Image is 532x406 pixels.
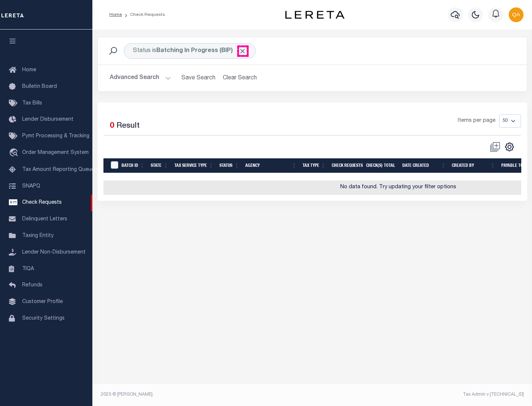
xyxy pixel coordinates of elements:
[22,250,86,255] span: Lender Non-Disbursement
[124,43,256,59] div: Status is
[110,71,171,85] button: Advanced Search
[285,11,344,19] img: logo-dark.svg
[22,316,65,321] span: Security Settings
[399,158,449,173] th: Date Created: activate to sort column ascending
[22,299,63,304] span: Customer Profile
[22,266,34,271] span: TIQA
[22,134,89,139] span: Pymt Processing & Tracking
[148,158,171,173] th: State: activate to sort column ascending
[509,7,524,22] img: svg+xml;base64,PHN2ZyB4bWxucz0iaHR0cDovL3d3dy53My5vcmcvMjAwMC9zdmciIHBvaW50ZXItZXZlbnRzPSJub25lIi...
[449,158,498,173] th: Created By: activate to sort column ascending
[458,117,495,125] span: Items per page
[22,167,94,172] span: Tax Amount Reporting Queue
[156,48,246,54] b: Batching In Progress (BIP)
[119,158,148,173] th: Batch Id: activate to sort column ascending
[122,11,165,18] li: Check Requests
[22,183,40,189] span: SNAPQ
[116,120,140,132] label: Result
[22,84,57,89] span: Bulletin Board
[110,122,114,130] span: 0
[177,71,220,85] button: Save Search
[363,158,399,173] th: Check(s) Total
[22,68,36,73] span: Home
[239,47,246,55] span: Click to Remove
[216,158,242,173] th: Status: activate to sort column ascending
[22,217,67,222] span: Delinquent Letters
[22,101,42,106] span: Tax Bills
[22,200,62,205] span: Check Requests
[329,158,363,173] th: Check Requests
[220,71,260,85] button: Clear Search
[318,391,524,398] div: Tax Admin v.[TECHNICAL_ID]
[9,148,21,158] i: travel_explore
[22,233,54,238] span: Taxing Entity
[22,283,42,288] span: Refunds
[22,117,74,122] span: Lender Disbursement
[109,13,122,17] a: Home
[300,158,329,173] th: Tax Type: activate to sort column ascending
[171,158,216,173] th: Tax Service Type: activate to sort column ascending
[242,158,300,173] th: Agency: activate to sort column ascending
[22,150,89,155] span: Order Management System
[95,391,313,398] div: 2025 © [PERSON_NAME].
